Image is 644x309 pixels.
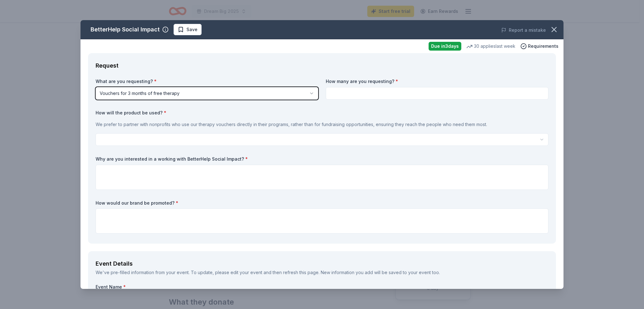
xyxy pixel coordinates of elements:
[186,26,197,33] span: Save
[96,156,548,162] label: Why are you interested in a working with BetterHelp Social Impact?
[96,78,318,85] label: What are you requesting?
[96,61,548,71] div: Request
[96,284,548,290] label: Event Name
[528,42,558,50] span: Requirements
[91,25,160,35] div: BetterHelp Social Impact
[501,26,546,34] button: Report a mistake
[96,269,548,276] div: We've pre-filled information from your event. To update, please edit your event and then refresh ...
[520,42,558,50] button: Requirements
[326,78,548,85] label: How many are you requesting?
[429,42,461,51] div: Due in 3 days
[96,200,548,206] label: How would our brand be promoted?
[96,259,548,269] div: Event Details
[96,110,548,116] label: How will the product be used?
[174,24,202,35] button: Save
[96,121,548,128] p: We prefer to partner with nonprofits who use our therapy vouchers directly in their programs, rat...
[466,42,515,50] div: 30 applies last week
